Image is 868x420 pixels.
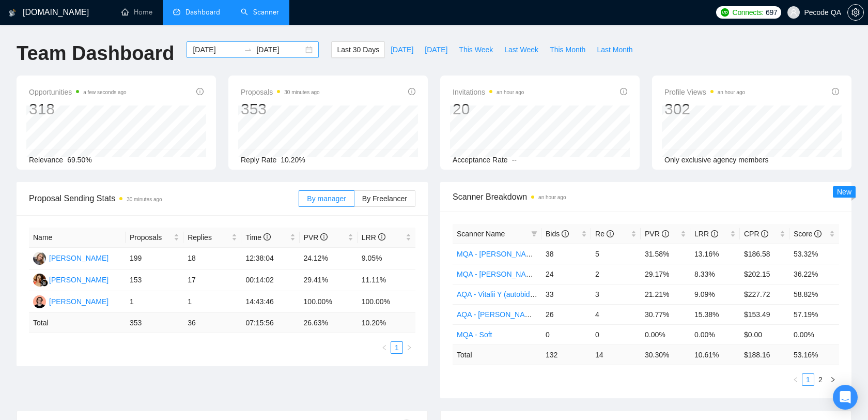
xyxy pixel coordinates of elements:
td: 29.41% [300,269,358,291]
span: Only exclusive agency members [664,156,769,164]
span: -- [512,156,517,164]
span: left [793,377,799,383]
span: Last 30 Days [337,44,379,55]
button: This Month [544,41,591,58]
td: 58.82% [789,284,839,304]
span: info-circle [263,233,271,241]
span: Bids [546,230,569,238]
td: 30.77% [641,304,690,324]
a: MV[PERSON_NAME] [33,275,109,283]
span: Proposals [241,86,320,98]
td: Total [453,344,541,365]
span: Replies [188,232,229,243]
td: 100.00% [300,291,358,313]
span: [DATE] [391,44,413,55]
div: [PERSON_NAME] [49,252,109,264]
span: Re [595,230,614,238]
button: left [378,341,391,354]
span: to [244,46,252,54]
span: PVR [304,233,328,242]
td: 36.22% [789,264,839,284]
li: Previous Page [789,373,802,386]
td: 10.61 % [690,344,740,365]
div: [PERSON_NAME] [49,296,109,307]
td: $186.58 [740,244,789,264]
time: 30 minutes ago [127,197,162,202]
span: info-circle [408,88,415,95]
span: Proposals [130,232,172,243]
a: MQA - Soft [457,331,492,339]
td: 15.38% [690,304,740,324]
td: 31.58% [641,244,690,264]
th: Proposals [126,228,183,248]
td: $ 188.16 [740,344,789,365]
span: info-circle [196,88,204,95]
span: Dashboard [185,8,220,17]
span: info-circle [607,230,614,237]
td: 1 [183,291,241,313]
span: LRR [694,230,718,238]
li: 1 [802,373,814,386]
span: [DATE] [425,44,447,55]
td: 8.33% [690,264,740,284]
span: filter [531,231,537,237]
li: Next Page [403,341,415,354]
a: 1 [802,374,814,385]
img: AB [33,295,46,308]
td: 53.16 % [789,344,839,365]
td: 100.00% [358,291,415,313]
span: Invitations [453,86,524,98]
span: 697 [766,7,777,18]
div: Open Intercom Messenger [833,385,858,410]
button: Last 30 Days [331,41,385,58]
li: 2 [814,373,827,386]
td: 26.63 % [300,313,358,333]
img: gigradar-bm.png [41,279,48,287]
td: 30.30 % [641,344,690,365]
td: 0.00% [789,324,839,344]
td: 0.00% [641,324,690,344]
li: Previous Page [378,341,391,354]
a: MQA - [PERSON_NAME] (autobid On) [457,270,581,278]
span: This Month [550,44,585,55]
td: 13.16% [690,244,740,264]
span: info-circle [662,230,669,237]
span: right [830,377,836,383]
span: New [837,188,851,196]
span: Scanner Name [457,230,505,238]
td: 33 [541,284,591,304]
td: 12:38:04 [241,248,299,269]
td: 21.21% [641,284,690,304]
td: 199 [126,248,183,269]
a: 1 [391,342,402,353]
td: 5 [591,244,641,264]
a: homeHome [121,8,152,17]
span: CPR [744,230,768,238]
span: info-circle [832,88,839,95]
span: This Week [459,44,493,55]
input: End date [256,44,303,55]
a: setting [847,8,864,17]
a: 2 [815,374,826,385]
span: 69.50% [67,156,91,164]
span: info-circle [378,233,385,241]
a: AQA - [PERSON_NAME] (autobid off) [457,310,578,319]
td: 10.20 % [358,313,415,333]
td: 14:43:46 [241,291,299,313]
time: an hour ago [718,89,745,95]
span: Relevance [29,156,63,164]
div: 20 [453,99,524,119]
li: Next Page [827,373,839,386]
img: logo [9,5,16,21]
button: right [827,373,839,386]
span: PVR [645,230,669,238]
span: info-circle [320,233,328,241]
td: 3 [591,284,641,304]
td: 53.32% [789,244,839,264]
time: a few seconds ago [83,89,126,95]
td: $0.00 [740,324,789,344]
span: left [381,344,388,351]
div: 302 [664,99,745,119]
span: By manager [307,194,346,203]
a: AQA - Vitalii Y (autobid off) [457,290,542,298]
